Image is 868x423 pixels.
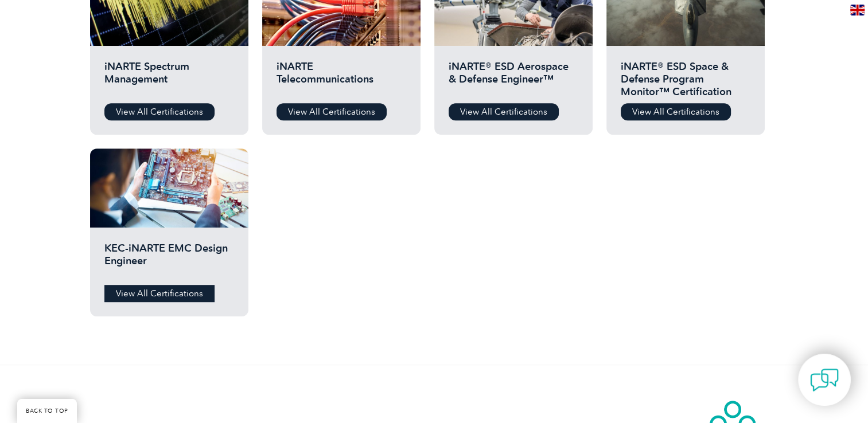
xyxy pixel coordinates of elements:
[104,285,215,302] a: View All Certifications
[850,5,865,15] img: en
[17,399,77,423] a: BACK TO TOP
[104,60,234,95] h2: iNARTE Spectrum Management
[810,366,839,394] img: contact-chat.png
[449,60,578,95] h2: iNARTE® ESD Aerospace & Defense Engineer™
[621,60,750,95] h2: iNARTE® ESD Space & Defense Program Monitor™ Certification
[449,103,559,120] a: View All Certifications
[104,103,215,120] a: View All Certifications
[277,60,406,95] h2: iNARTE Telecommunications
[621,103,731,120] a: View All Certifications
[277,103,387,120] a: View All Certifications
[104,242,234,276] h2: KEC-iNARTE EMC Design Engineer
